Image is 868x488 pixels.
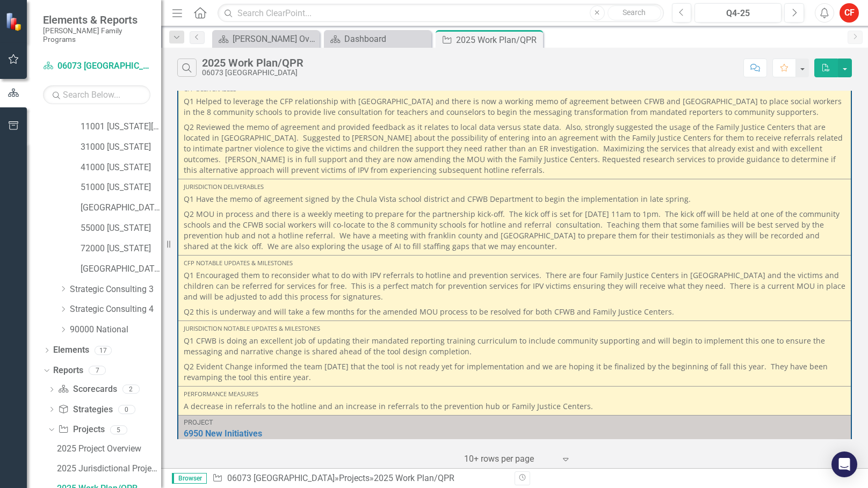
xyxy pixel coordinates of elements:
[184,419,845,426] div: Project
[122,385,140,394] div: 2
[43,26,150,44] small: [PERSON_NAME] Family Programs
[184,401,845,412] p: A decrease in referrals to the hotline and an increase in referrals to the prevention hub or Fami...
[81,162,161,174] a: 41000 [US_STATE]
[202,57,303,69] div: 2025 Work Plan/QPR
[374,473,454,483] div: 2025 Work Plan/QPR
[184,336,845,359] p: Q1 CFWB is doing an excellent job of updating their mandated reporting training curriculum to inc...
[831,451,857,477] div: Open Intercom Messenger
[215,32,317,46] a: [PERSON_NAME] Overview
[184,324,845,333] div: Jurisdiction Notable Updates & Milestones
[58,404,112,416] a: Strategies
[43,85,150,104] input: Search Below...
[53,344,89,356] a: Elements
[110,425,127,434] div: 5
[81,243,161,255] a: 72000 [US_STATE]
[184,96,845,120] p: Q1 Helped to leverage the CFP relationship with [GEOGRAPHIC_DATA] and there is now a working memo...
[54,460,161,477] a: 2025 Jurisdictional Projects Assessment
[70,324,161,336] a: 90000 National
[339,473,370,483] a: Projects
[81,121,161,133] a: 11001 [US_STATE][GEOGRAPHIC_DATA]
[172,473,207,484] span: Browser
[227,473,335,483] a: 06073 [GEOGRAPHIC_DATA]
[57,444,161,454] div: 2025 Project Overview
[456,33,540,47] div: 2025 Work Plan/QPR
[184,207,845,252] p: Q2 MOU in process and there is a weekly meeting to prepare for the partnership kick-off. The kick...
[344,32,429,46] div: Dashboard
[184,390,845,398] div: Performance Measures
[184,359,845,383] p: Q2 Evident Change informed the team [DATE] that the tool is not ready yet for implementation and ...
[57,464,161,474] div: 2025 Jurisdictional Projects Assessment
[118,405,135,414] div: 0
[81,181,161,194] a: 51000 [US_STATE]
[81,202,161,214] a: [GEOGRAPHIC_DATA][US_STATE]
[81,141,161,154] a: 31000 [US_STATE]
[54,440,161,457] a: 2025 Project Overview
[184,194,845,207] p: Q1 Have the memo of agreement signed by the Chula Vista school district and CFWB Department to be...
[81,263,161,275] a: [GEOGRAPHIC_DATA]
[607,5,661,20] button: Search
[5,12,25,31] img: ClearPoint Strategy
[184,304,845,317] p: Q2 this is underway and will take a few months for the amended MOU process to be resolved for bot...
[233,32,317,46] div: [PERSON_NAME] Overview
[43,60,150,72] a: 06073 [GEOGRAPHIC_DATA]
[43,13,150,26] span: Elements & Reports
[81,222,161,235] a: 55000 [US_STATE]
[695,3,782,23] button: Q4-25
[184,429,845,439] a: 6950 New Initiatives
[58,424,104,436] a: Projects
[53,365,83,377] a: Reports
[89,366,106,375] div: 7
[212,472,507,485] div: » »
[218,4,663,23] input: Search ClearPoint...
[623,8,646,17] span: Search
[327,32,429,46] a: Dashboard
[698,7,778,20] div: Q4-25
[95,346,112,355] div: 17
[70,283,161,296] a: Strategic Consulting 3
[184,270,845,304] p: Q1 Encouraged them to reconsider what to do with IPV referrals to hotline and prevention services...
[184,259,845,267] div: CFP Notable Updates & Milestones
[202,69,303,77] div: 06073 [GEOGRAPHIC_DATA]
[184,120,845,176] p: Q2 Reviewed the memo of agreement and provided feedback as it relates to local data versus state ...
[70,303,161,316] a: Strategic Consulting 4
[840,3,859,23] button: CF
[184,183,845,191] div: Jurisdiction Deliverables
[58,383,117,396] a: Scorecards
